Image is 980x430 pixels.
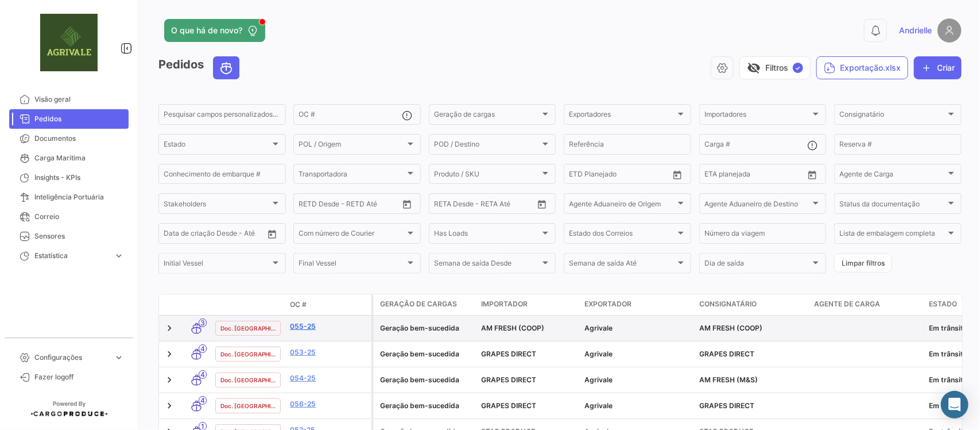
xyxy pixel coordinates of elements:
a: Expand/Collapse Row [164,374,175,386]
span: Estado [929,299,957,309]
span: Agente Aduaneiro de Destino [704,201,811,209]
span: OC # [290,300,307,310]
input: Até [327,201,375,209]
span: GRAPES DIRECT [699,401,754,410]
input: Até [192,231,240,239]
img: fe574793-62e2-4044-a149-c09beef10e0e.png [40,14,98,71]
span: Doc. [GEOGRAPHIC_DATA] [220,324,276,333]
span: 4 [199,344,207,353]
img: placeholder-user.png [938,18,962,43]
div: Geração bem-sucedida [380,323,472,333]
span: Insights - KPIs [34,172,124,183]
a: Pedidos [9,109,129,129]
input: Até [733,172,781,180]
datatable-header-cell: Importador [477,294,580,315]
div: Geração bem-sucedida [380,375,472,385]
span: Correio [34,212,124,222]
span: Carga Marítima [34,153,124,163]
span: Has Loads [434,231,541,239]
a: Sensores [9,226,129,246]
button: Ocean [214,57,239,79]
span: expand_more [114,251,124,261]
datatable-header-cell: Estado Doc. [211,300,285,309]
input: Desde [569,172,590,180]
span: Transportadora [299,172,405,180]
span: AM FRESH (M&S) [699,375,758,384]
span: Doc. [GEOGRAPHIC_DATA] [220,350,276,359]
span: Fazer logoff [34,372,124,382]
span: Final Vessel [299,261,405,269]
a: Expand/Collapse Row [164,348,175,360]
span: Agente de Carga [814,299,880,309]
span: Exportador [584,299,632,309]
datatable-header-cell: Consignatário [695,294,809,315]
span: Exportadores [569,112,676,120]
span: Lista de embalagem completa [839,231,946,239]
button: Open calendar [264,225,281,243]
input: Desde [164,231,184,239]
span: Estado [164,142,270,150]
datatable-header-cell: OC # [285,295,371,314]
span: Andrielle [899,25,932,36]
span: Estado dos Correios [569,231,676,239]
div: Geração bem-sucedida [380,349,472,359]
span: visibility_off [747,61,761,75]
span: Importador [481,299,528,309]
datatable-header-cell: Geração de cargas [373,294,477,315]
a: Correio [9,207,129,226]
span: Sensores [34,231,124,241]
a: 053-25 [290,347,367,358]
span: Dia de saída [704,261,811,269]
a: Inteligência Portuária [9,187,129,207]
span: GRAPES DIRECT [481,350,536,358]
span: Semana de saída Desde [434,261,541,269]
span: Agrivale [584,324,613,332]
span: Agrivale [584,375,613,384]
span: Geração de cargas [434,112,541,120]
span: GRAPES DIRECT [481,375,536,384]
span: Pedidos [34,114,124,124]
span: Agrivale [584,350,613,358]
h3: Pedidos [158,56,243,79]
input: Desde [704,172,725,180]
a: Expand/Collapse Row [164,400,175,412]
button: Open calendar [533,195,551,213]
input: Até [598,172,645,180]
div: Abrir Intercom Messenger [941,391,969,419]
span: Consignatário [839,112,946,120]
input: Até [463,201,510,209]
input: Desde [434,201,455,209]
div: Geração bem-sucedida [380,401,472,411]
span: Agente de Carga [839,172,946,180]
button: O que há de novo? [164,19,265,42]
span: Agente Aduaneiro de Origem [569,201,676,209]
button: visibility_offFiltros✓ [739,56,811,79]
span: Doc. [GEOGRAPHIC_DATA] [220,375,276,385]
button: Open calendar [398,195,416,213]
button: Criar [914,56,962,79]
button: Open calendar [669,166,686,183]
span: Documentos [34,133,124,144]
span: Estatística [34,251,109,261]
span: 4 [199,370,207,379]
a: Visão geral [9,90,129,109]
span: Consignatário [699,299,757,309]
button: Open calendar [804,166,821,183]
input: Desde [299,201,319,209]
a: Carga Marítima [9,148,129,168]
span: Importadores [704,112,811,120]
span: Agrivale [584,401,613,410]
span: Visão geral [34,94,124,105]
a: Insights - KPIs [9,168,129,187]
span: POL / Origem [299,142,405,150]
span: Configurações [34,352,109,363]
span: Semana de saída Até [569,261,676,269]
span: GRAPES DIRECT [699,350,754,358]
datatable-header-cell: Exportador [580,294,695,315]
datatable-header-cell: Agente de Carga [809,294,924,315]
datatable-header-cell: Modo de Transporte [182,300,211,309]
span: Doc. [GEOGRAPHIC_DATA] [220,401,276,410]
span: Initial Vessel [164,261,270,269]
span: GRAPES DIRECT [481,401,536,410]
a: 054-25 [290,373,367,383]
